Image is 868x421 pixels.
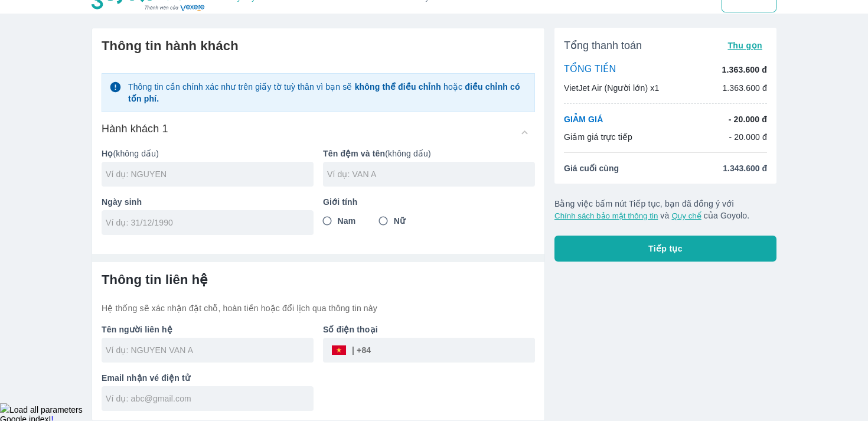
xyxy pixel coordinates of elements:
span: Giá cuối cùng [564,162,619,174]
span: Tổng thanh toán [564,38,642,53]
b: Email nhận vé điện tử [102,373,190,383]
strong: không thể điều chỉnh [355,82,441,92]
b: Số điện thoại [323,325,378,334]
input: Ví dụ: VAN A [327,168,535,180]
p: 1.363.600 đ [722,64,767,76]
b: Tên đệm và tên [323,149,385,158]
p: VietJet Air (Người lớn) x1 [564,82,659,94]
button: Tiếp tục [554,236,776,262]
p: Hệ thống sẽ xác nhận đặt chỗ, hoàn tiền hoặc đổi lịch qua thông tin này [102,302,535,314]
p: TỔNG TIỀN [564,63,616,76]
span: Thu gọn [727,41,762,50]
p: Giảm giá trực tiếp [564,131,632,143]
p: (không dấu) [102,148,314,159]
p: Thông tin cần chính xác như trên giấy tờ tuỳ thân vì bạn sẽ hoặc [128,81,527,105]
span: Load all parameters [9,405,83,415]
span: 1.343.600 đ [723,162,767,174]
h6: Thông tin liên hệ [102,272,535,288]
span: Nữ [394,215,405,227]
p: Bằng việc bấm nút Tiếp tục, bạn đã đồng ý với và của Goyolo. [554,198,776,221]
p: - 20.000 đ [729,131,767,143]
p: Giới tính [323,196,535,208]
input: Ví dụ: abc@gmail.com [106,393,314,404]
button: Chính sách bảo mật thông tin [554,211,658,220]
p: - 20.000 đ [729,113,767,125]
input: Ví dụ: NGUYEN [106,168,314,180]
h6: Thông tin hành khách [102,38,535,54]
p: 1.363.600 đ [722,82,767,94]
input: Ví dụ: NGUYEN VAN A [106,344,314,356]
p: GIẢM GIÁ [564,113,603,125]
p: (không dấu) [323,148,535,159]
button: Thu gọn [723,37,767,54]
span: Nam [338,215,356,227]
b: Họ [102,149,113,158]
button: Quy chế [671,211,701,220]
p: Ngày sinh [102,196,314,208]
b: Tên người liên hệ [102,325,172,334]
h6: Hành khách 1 [102,122,168,136]
span: Tiếp tục [648,243,683,254]
input: Ví dụ: 31/12/1990 [106,217,302,229]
